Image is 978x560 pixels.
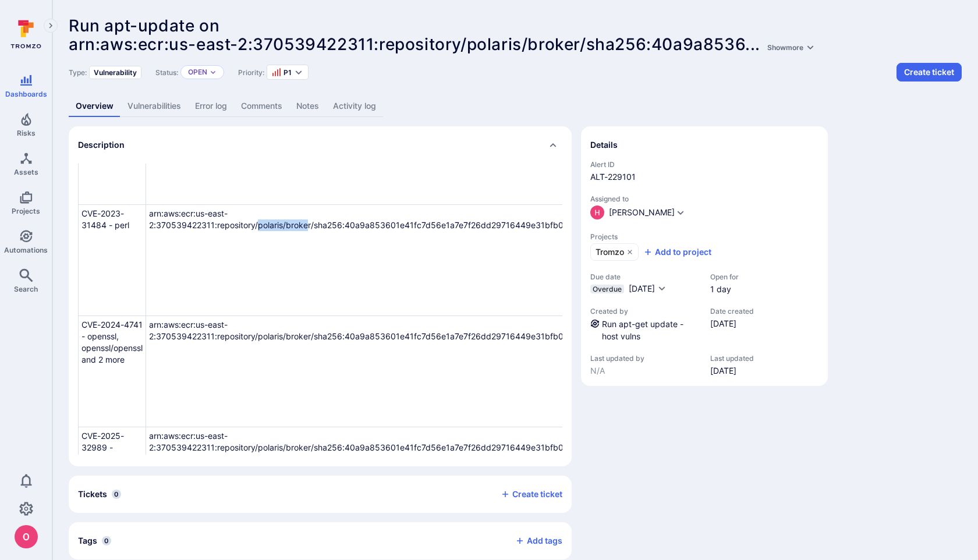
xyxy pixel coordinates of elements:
[590,365,699,377] span: N/A
[590,272,699,281] span: Due date
[44,19,58,33] button: Expand navigation menu
[506,531,562,550] button: Add tags
[593,285,622,293] span: Overdue
[590,205,675,219] button: [PERSON_NAME]
[643,246,711,258] button: Add to project
[69,68,87,77] span: Type:
[590,354,699,363] span: Last updated by
[69,126,572,164] div: Collapse description
[590,160,818,169] span: Alert ID
[69,34,745,54] span: arn:aws:ecr:us-east-2:370539422311:repository/polaris/broker/sha256:40a9a8536
[78,535,97,547] h2: Tags
[188,95,234,117] a: Error log
[590,194,818,203] span: Assigned to
[188,68,207,77] button: Open
[15,525,38,548] img: ACg8ocJcCe-YbLxGm5tc0PuNRxmgP8aEm0RBXn6duO8aeMVK9zjHhw=s96-c
[79,205,146,316] td: CVE-2023-31484 - perl
[4,246,48,254] span: Automations
[89,66,141,79] div: Vulnerability
[590,171,818,183] span: ALT-229101
[69,95,121,117] a: Overview
[284,68,292,77] span: P1
[14,168,38,176] span: Assets
[710,318,754,329] span: [DATE]
[602,319,683,341] a: Run apt-get update - host vulns
[629,283,655,293] span: [DATE]
[501,489,562,499] button: Create ticket
[234,95,289,117] a: Comments
[272,68,292,77] button: P1
[15,525,38,548] div: oleg malkov
[69,16,219,36] span: Run apt-update on
[326,95,383,117] a: Activity log
[238,68,264,77] span: Priority:
[47,21,55,31] i: Expand navigation menu
[78,139,125,151] h2: Description
[69,476,572,513] section: tickets card
[155,68,178,77] span: Status:
[590,307,699,316] span: Created by
[78,488,107,500] h2: Tickets
[897,63,962,81] button: Create ticket
[590,272,699,295] div: Due date field
[102,536,111,545] span: 0
[146,427,655,538] td: arn:aws:ecr:us-east-2:370539422311:repository/polaris/broker/sha256:40a9a853601e41fc7d56e1a7e7f26...
[121,95,188,117] a: Vulnerabilities
[710,272,739,281] span: Open for
[210,69,217,76] button: Expand dropdown
[629,283,667,295] button: [DATE]
[710,354,754,363] span: Last updated
[14,285,38,293] span: Search
[590,139,618,151] h2: Details
[146,205,655,316] td: arn:aws:ecr:us-east-2:370539422311:repository/polaris/broker/sha256:40a9a853601e41fc7d56e1a7e7f26...
[69,476,572,513] div: Collapse
[609,208,675,217] span: [PERSON_NAME]
[765,34,817,54] a: Showmore
[710,307,754,316] span: Date created
[79,316,146,427] td: CVE-2024-4741 - openssl, openssl/openssl and 2 more
[596,246,624,258] span: Tromzo
[590,205,604,219] div: Harshit Chitalia
[12,207,40,215] span: Projects
[590,205,604,219] img: ACg8ocIybuQNCnnCSh2FZXBXCGlSjZpKkoOZ6CdRinsCe87I_rb9pQ=s96-c
[581,126,828,386] section: details card
[69,522,572,559] div: Collapse tags
[112,490,121,499] span: 0
[590,232,818,241] span: Projects
[17,129,36,137] span: Risks
[79,427,146,538] td: CVE-2025-32989 - gnutls28
[289,95,326,117] a: Notes
[146,316,655,427] td: arn:aws:ecr:us-east-2:370539422311:repository/polaris/broker/sha256:40a9a853601e41fc7d56e1a7e7f26...
[294,68,303,77] button: Expand dropdown
[745,34,817,54] span: ...
[710,365,754,377] span: [DATE]
[5,90,47,98] span: Dashboards
[710,283,739,295] span: 1 day
[765,43,817,52] button: Showmore
[590,243,639,261] a: Tromzo
[69,95,962,117] div: Alert tabs
[676,208,685,217] button: Expand dropdown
